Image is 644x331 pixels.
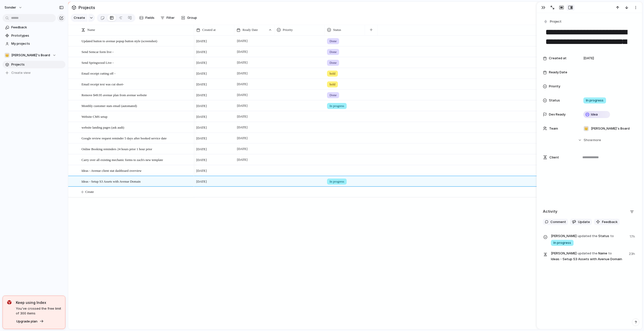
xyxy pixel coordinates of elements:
[82,49,113,54] span: Send Semcar form live -
[196,60,207,65] span: [DATE]
[82,157,163,162] span: Carry over all existing mechanic forms to zach's new template
[549,70,567,75] span: Ready Date
[11,53,50,58] span: [PERSON_NAME]'s Board
[543,136,636,145] button: Showmore
[330,71,335,76] span: hold
[330,179,344,184] span: In progress
[549,56,567,61] span: Created at
[15,318,45,325] button: Upgrade plan
[3,51,65,59] button: 👑[PERSON_NAME]'s Board
[87,27,95,32] span: Name
[330,93,337,98] span: Done
[11,70,31,75] span: Create view
[82,146,152,152] span: Online Booking reminders 24 hours prior 1 hour prior
[196,103,207,108] span: [DATE]
[179,14,199,22] button: Group
[578,251,597,256] span: updated the
[549,98,560,103] span: Status
[16,300,61,305] span: Keep using Index
[11,62,64,67] span: Projects
[82,38,157,44] span: Updated button to avenue popup button style (screenshot)
[549,84,560,89] span: Priority
[578,219,590,225] span: Update
[5,53,10,58] div: 👑
[330,103,344,108] span: In progress
[236,124,249,130] span: [DATE]
[196,71,207,76] span: [DATE]
[549,126,558,131] span: Team
[333,27,341,32] span: Status
[167,15,175,20] span: Filter
[196,157,207,162] span: [DATE]
[591,126,630,131] span: [PERSON_NAME]'s Board
[11,33,64,38] span: Prototypes
[3,24,65,31] a: Feedback
[602,219,618,225] span: Feedback
[3,40,65,47] a: My projects
[594,219,620,225] button: Feedback
[330,60,337,65] span: Done
[586,98,603,103] span: In progress
[591,112,598,117] span: Idea
[202,27,216,32] span: Created at
[158,14,177,22] button: Filter
[2,4,25,12] button: sonder
[85,189,94,194] span: Create
[16,306,61,316] span: You've crossed the free limit of 300 items
[196,93,207,98] span: [DATE]
[608,251,612,256] span: to
[236,60,249,66] span: [DATE]
[236,49,249,55] span: [DATE]
[551,234,577,239] span: [PERSON_NAME]
[236,103,249,109] span: [DATE]
[630,233,636,239] span: 17h
[236,70,249,76] span: [DATE]
[593,138,601,143] span: more
[196,179,207,184] span: [DATE]
[16,319,37,324] span: Upgrade plan
[3,61,65,68] a: Projects
[550,219,566,225] span: Comment
[236,157,249,163] span: [DATE]
[543,209,557,214] h2: Activity
[629,250,636,256] span: 23h
[74,15,85,20] span: Create
[236,146,249,152] span: [DATE]
[570,219,592,225] button: Update
[550,19,561,24] span: Project
[196,49,207,54] span: [DATE]
[283,27,293,32] span: Priority
[551,250,626,262] span: Name Ideas - Setup S3 Assets with Avenue Domain
[77,3,96,12] span: Projects
[236,92,249,98] span: [DATE]
[82,60,113,65] span: Send Springwood Live -
[196,114,207,119] span: [DATE]
[236,38,249,44] span: [DATE]
[551,251,577,256] span: [PERSON_NAME]
[137,14,156,22] button: Fields
[11,41,64,46] span: My projects
[82,124,124,130] span: website landing pages (ask audi)
[82,92,147,98] span: Remove $49.95 avenue plan from avenue website
[82,103,137,108] span: Monthly customer stats email (automated)
[243,27,258,32] span: Ready Date
[11,25,64,30] span: Feedback
[583,56,594,61] span: [DATE]
[82,70,115,76] span: Email receipt cutting off -
[236,114,249,120] span: [DATE]
[3,69,65,77] button: Create view
[71,14,88,22] button: Create
[196,39,207,44] span: [DATE]
[236,135,249,141] span: [DATE]
[187,15,197,20] span: Group
[82,135,167,141] span: Google review request reminder 5 days after booked service date
[82,81,124,87] span: Email receipt text was cut short-
[196,147,207,152] span: [DATE]
[3,32,65,39] a: Prototypes
[330,39,337,44] span: Done
[196,136,207,141] span: [DATE]
[196,168,207,173] span: [DATE]
[5,5,16,10] span: sonder
[82,168,142,173] span: Ideas - Avenue client stat dashboard overview
[543,219,568,225] button: Comment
